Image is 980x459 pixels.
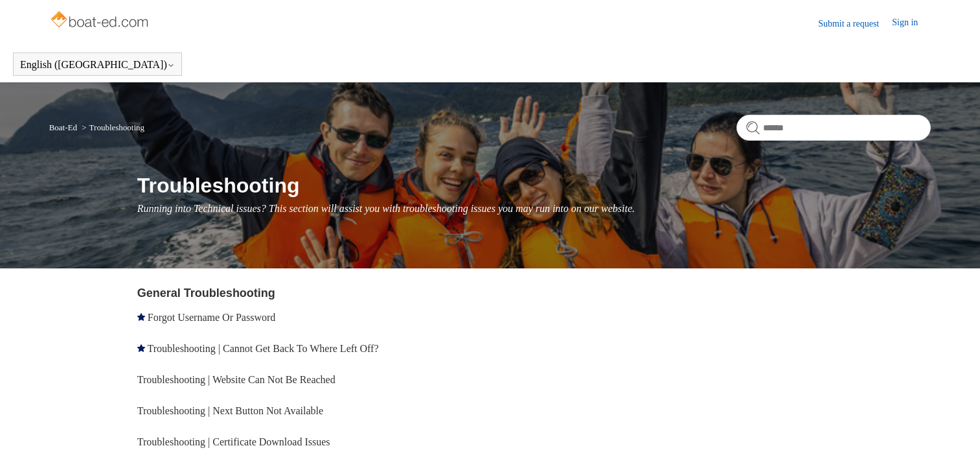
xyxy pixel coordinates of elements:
p: Running into Technical issues? This section will assist you with troubleshooting issues you may r... [137,201,931,217]
a: Troubleshooting | Website Can Not Be Reached [137,374,336,385]
a: Troubleshooting | Cannot Get Back To Where Left Off? [148,343,379,354]
button: English ([GEOGRAPHIC_DATA]) [20,59,175,71]
li: Boat-Ed [49,123,80,132]
a: Troubleshooting | Certificate Download Issues [137,436,330,447]
a: Submit a request [818,17,892,30]
a: General Troubleshooting [137,287,275,300]
input: Search [736,115,931,141]
a: Forgot Username Or Password [148,312,275,323]
svg: Promoted article [137,313,145,321]
img: Boat-Ed Help Center home page [49,8,152,34]
svg: Promoted article [137,344,145,352]
li: Troubleshooting [79,123,144,132]
h1: Troubleshooting [137,170,931,201]
a: Boat-Ed [49,123,77,132]
a: Troubleshooting | Next Button Not Available [137,405,323,416]
a: Sign in [892,16,931,31]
